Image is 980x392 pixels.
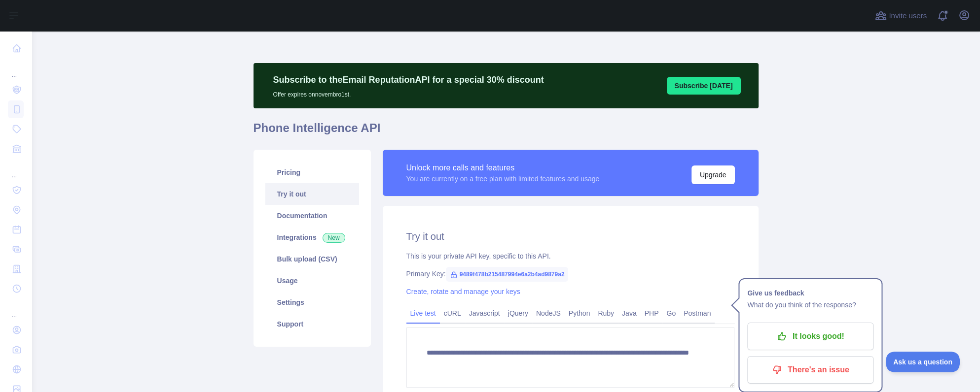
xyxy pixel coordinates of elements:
[8,59,24,79] div: ...
[265,313,359,335] a: Support
[667,77,741,95] button: Subscribe [DATE]
[641,305,663,321] a: PHP
[406,229,735,243] h2: Try it out
[747,287,873,299] h1: Give us feedback
[594,305,618,321] a: Ruby
[273,87,544,98] p: Offer expires on novembro 1st.
[273,73,544,87] p: Subscribe to the Email Reputation API for a special 30 % discount
[265,270,359,292] a: Usage
[755,328,866,345] p: It looks good!
[747,299,873,311] p: What do you think of the response?
[8,299,24,319] div: ...
[265,248,359,270] a: Bulk upload (CSV)
[565,305,594,321] a: Python
[747,323,873,350] button: It looks good!
[323,233,345,243] span: New
[747,356,873,384] button: There's an issue
[254,120,759,144] h1: Phone Intelligence API
[618,305,641,321] a: Java
[886,352,960,372] iframe: Toggle Customer Support
[265,227,359,248] a: Integrations New
[446,267,569,282] span: 9489f478b215487994e6a2b4ad9879a2
[662,305,680,321] a: Go
[465,305,504,321] a: Javascript
[265,292,359,313] a: Settings
[873,8,929,24] button: Invite users
[680,305,715,321] a: Postman
[504,305,532,321] a: jQuery
[406,288,520,295] a: Create, rotate and manage your keys
[440,305,465,321] a: cURL
[406,174,600,184] div: You are currently on a free plan with limited features and usage
[265,162,359,183] a: Pricing
[8,160,24,179] div: ...
[265,205,359,227] a: Documentation
[532,305,565,321] a: NodeJS
[755,361,866,378] p: There's an issue
[406,251,735,261] div: This is your private API key, specific to this API.
[889,10,927,22] span: Invite users
[691,165,735,184] button: Upgrade
[406,269,735,279] div: Primary Key:
[265,183,359,205] a: Try it out
[406,305,440,321] a: Live test
[406,162,600,174] div: Unlock more calls and features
